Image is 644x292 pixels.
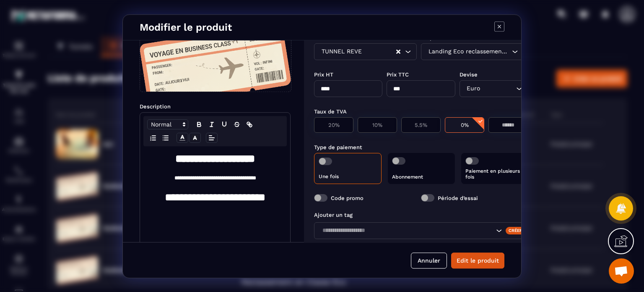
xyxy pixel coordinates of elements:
p: Abonnement [392,174,450,180]
label: Étape du tunnel [421,34,464,41]
span: TUNNEL REVE [319,47,364,56]
button: Annuler [411,253,447,268]
label: Tunnel [314,34,332,41]
button: Edit le produit [451,253,504,268]
label: Période d’essai [438,195,478,201]
span: Landing Eco reclassement Business paiement [426,47,509,56]
div: Search for option [314,222,528,239]
p: 20% [319,122,349,128]
label: Devise [460,71,478,78]
div: Search for option [460,80,528,97]
button: Clear Selected [396,48,400,55]
span: Euro [465,84,482,93]
label: Type de paiement [314,144,362,150]
div: Créer [506,227,526,234]
p: Une fois [319,174,377,179]
input: Search for option [482,84,514,93]
label: Ajouter un tag [314,212,353,218]
h4: Modifier le produit [140,21,232,33]
label: Description [140,103,171,110]
p: 0% [449,122,480,128]
label: Taux de TVA [314,108,347,115]
input: Search for option [509,47,510,56]
p: 5.5% [406,122,436,128]
p: Paiement en plusieurs fois [465,168,524,180]
label: Prix HT [314,71,333,78]
div: Search for option [314,43,417,60]
input: Search for option [319,226,494,235]
div: Ouvrir le chat [609,258,634,284]
label: Prix TTC [387,71,409,78]
p: 10% [362,122,392,128]
label: Code promo [331,195,364,201]
input: Search for option [364,47,395,56]
div: Search for option [421,43,524,60]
